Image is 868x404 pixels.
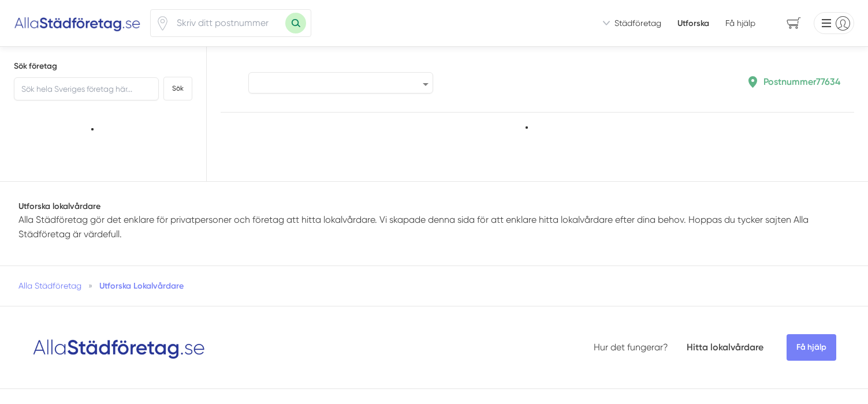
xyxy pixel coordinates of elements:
[725,17,755,29] span: Få hjälp
[14,14,141,32] img: Alla Städföretag
[18,200,850,212] h1: Utforska lokalvårdare
[18,281,81,290] a: Alla Städföretag
[155,16,170,31] span: Klicka för att använda din position.
[88,280,92,291] span: »
[99,280,184,291] a: Utforska Lokalvårdare
[155,16,170,31] svg: Pin / Karta
[285,13,306,33] button: Sök med postnummer
[14,61,192,72] h5: Sök företag
[14,77,159,100] input: Sök hela Sveriges företag här...
[687,342,763,353] a: Hitta lokalvårdare
[763,74,840,89] p: Postnummer 77634
[18,212,850,242] p: Alla Städföretag gör det enklare för privatpersoner och företag att hitta lokalvårdare. Vi skapad...
[170,10,285,36] input: Skriv ditt postnummer
[18,280,850,291] nav: Breadcrumb
[32,335,206,360] img: Logotyp Alla Städföretag
[594,342,668,353] a: Hur det fungerar?
[677,17,709,29] a: Utforska
[778,13,809,33] span: navigation-cart
[614,17,661,29] span: Städföretag
[163,77,192,100] button: Sök
[787,334,836,361] span: Få hjälp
